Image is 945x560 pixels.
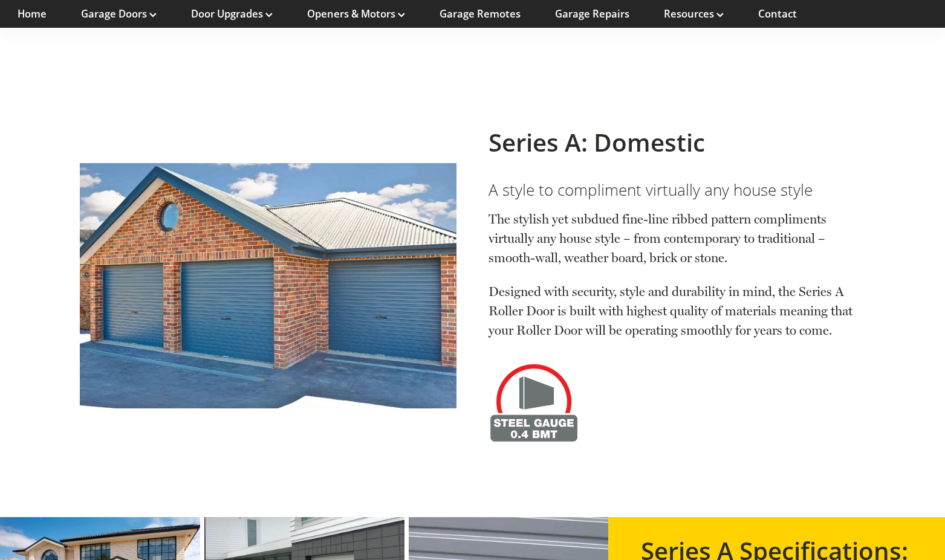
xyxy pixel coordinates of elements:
[489,181,865,199] h3: A style to compliment virtually any house style
[307,7,405,21] a: Openers & Motors
[18,7,47,21] a: Home
[191,7,273,21] a: Door Upgrades
[489,210,865,282] p: The stylish yet subdued fine-line ribbed pattern compliments virtually any house style – from con...
[489,282,865,340] p: Designed with security, style and durability in mind, the Series A Roller Door is built with high...
[489,128,865,157] h2: Series A: Domestic
[81,7,157,21] a: Garage Doors
[758,7,797,21] a: Contact
[555,7,629,21] a: Garage Repairs
[440,7,521,21] a: Garage Remotes
[664,7,724,21] a: Resources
